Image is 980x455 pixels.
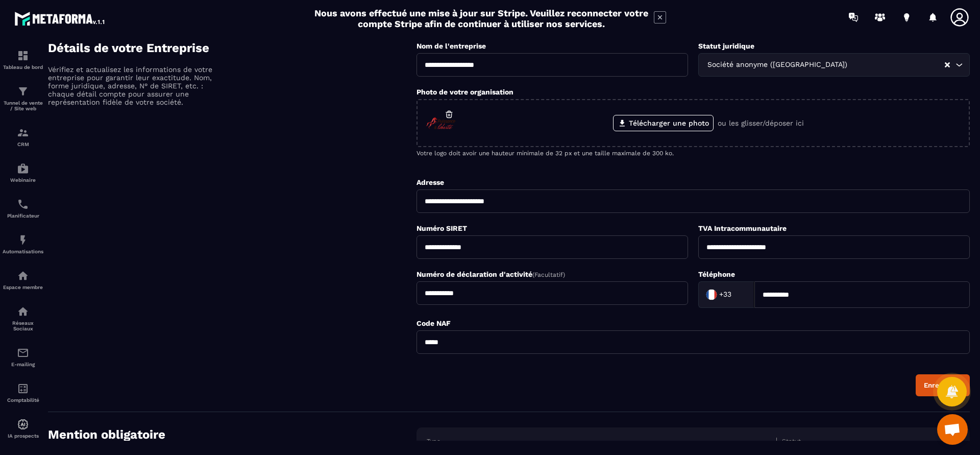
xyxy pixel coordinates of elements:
[3,78,43,119] a: formationformationTunnel de vente / Site web
[416,319,451,327] label: Code NAF
[3,298,43,339] a: social-networksocial-networkRéseaux Sociaux
[416,42,486,50] label: Nom de l'entreprise
[17,382,29,395] img: accountant
[17,234,29,246] img: automations
[17,347,29,359] img: email
[17,85,29,98] img: formation
[416,178,444,186] label: Adresse
[48,427,416,442] h4: Mention obligatoire
[17,418,29,430] img: automations
[3,284,43,290] p: Espace membre
[698,42,754,50] label: Statut juridique
[17,50,29,62] img: formation
[3,141,43,147] p: CRM
[698,224,787,232] label: TVA Intracommunautaire
[314,8,649,29] h2: Nous avons effectué une mise à jour sur Stripe. Veuillez reconnecter votre compte Stripe afin de ...
[48,65,227,106] p: Vérifiez et actualisez les informations de votre entreprise pour garantir leur exactitude. Nom, f...
[924,381,962,389] div: Enregistrer
[17,305,29,318] img: social-network
[701,284,722,305] img: Country Flag
[14,9,106,28] img: logo
[416,224,467,232] label: Numéro SIRET
[613,115,714,131] label: Télécharger une photo
[3,249,43,254] p: Automatisations
[3,375,43,411] a: accountantaccountantComptabilité
[17,198,29,210] img: scheduler
[3,155,43,190] a: automationsautomationsWebinaire
[532,271,565,278] span: (Facultatif)
[776,438,911,448] th: Statut
[3,64,43,70] p: Tableau de bord
[718,119,804,127] p: ou les glisser/déposer ici
[849,59,944,70] input: Search for option
[3,397,43,403] p: Comptabilité
[698,281,754,308] div: Search for option
[3,362,43,367] p: E-mailing
[3,177,43,183] p: Webinaire
[427,438,776,448] th: Type
[17,270,29,282] img: automations
[705,59,849,70] span: Société anonyme ([GEOGRAPHIC_DATA])
[945,61,950,69] button: Clear Selected
[3,433,43,439] p: IA prospects
[3,100,43,111] p: Tunnel de vente / Site web
[937,414,968,445] a: Ouvrir le chat
[698,270,735,278] label: Téléphone
[3,42,43,78] a: formationformationTableau de bord
[3,190,43,226] a: schedulerschedulerPlanificateur
[3,320,43,331] p: Réseaux Sociaux
[416,270,565,278] label: Numéro de déclaration d'activité
[17,162,29,175] img: automations
[733,287,744,302] input: Search for option
[3,119,43,155] a: formationformationCRM
[719,290,731,300] span: +33
[416,150,970,157] p: Votre logo doit avoir une hauteur minimale de 32 px et une taille maximale de 300 ko.
[416,88,513,96] label: Photo de votre organisation
[3,262,43,298] a: automationsautomationsEspace membre
[3,339,43,375] a: emailemailE-mailing
[698,53,970,77] div: Search for option
[48,41,416,55] h4: Détails de votre Entreprise
[3,226,43,262] a: automationsautomationsAutomatisations
[17,127,29,139] img: formation
[3,213,43,219] p: Planificateur
[916,374,970,396] button: Enregistrer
